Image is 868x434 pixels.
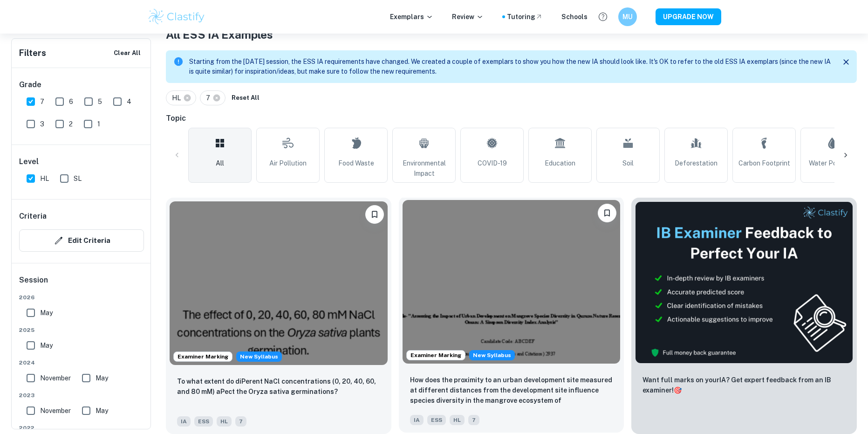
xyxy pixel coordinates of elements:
span: 2024 [19,358,144,367]
span: New Syllabus [469,350,515,360]
span: 2022 [19,424,144,432]
a: Examiner MarkingStarting from the May 2026 session, the ESS IA requirements have changed. We crea... [399,198,624,434]
span: May [40,308,53,318]
span: 5 [98,96,102,107]
span: New Syllabus [236,351,282,362]
h6: Grade [19,79,144,90]
span: Carbon Footprint [738,158,790,168]
span: Examiner Marking [407,351,465,359]
button: Reset All [229,91,262,105]
span: SL [74,173,82,184]
span: COVID-19 [478,158,507,168]
button: Help and Feedback [595,9,611,25]
span: 7 [468,415,479,425]
div: Starting from the May 2026 session, the ESS IA requirements have changed. We created this exempla... [236,351,282,362]
h6: Session [19,275,144,293]
button: UPGRADE NOW [656,8,721,25]
button: MU [618,7,637,26]
button: Bookmark [598,204,616,222]
span: Environmental Impact [396,158,451,179]
span: HL [450,415,465,425]
span: HL [40,173,49,184]
span: 🎯 [674,386,682,394]
a: ThumbnailWant full marks on yourIA? Get expert feedback from an IB examiner! [631,198,857,434]
span: 6 [69,96,73,107]
span: Water Pollution [809,158,856,168]
span: Soil [622,158,634,168]
span: Education [545,158,575,168]
p: How does the proximity to an urban development site measured at different distances from the deve... [410,375,613,406]
div: Starting from the May 2026 session, the ESS IA requirements have changed. We created this exempla... [469,350,515,360]
p: Want full marks on your IA ? Get expert feedback from an IB examiner! [642,375,846,395]
span: November [40,406,71,416]
a: Examiner MarkingStarting from the May 2026 session, the ESS IA requirements have changed. We crea... [166,198,391,434]
span: All [216,158,224,168]
button: Clear All [111,46,143,60]
img: Clastify logo [147,7,206,26]
h6: Topic [166,113,857,124]
button: Bookmark [365,205,384,224]
span: HL [217,416,232,427]
h6: MU [622,12,633,22]
span: 7 [206,93,214,103]
img: ESS IA example thumbnail: To what extent do diPerent NaCl concentr [170,201,388,365]
span: Air Pollution [269,158,307,168]
span: 1 [97,119,100,129]
span: 2 [69,119,73,129]
span: Examiner Marking [174,352,232,361]
button: Edit Criteria [19,229,144,252]
span: November [40,373,71,383]
span: 2026 [19,293,144,302]
span: May [96,373,108,383]
h1: All ESS IA Examples [166,26,857,43]
span: Deforestation [675,158,718,168]
p: Review [452,12,484,22]
span: 7 [40,96,44,107]
span: May [40,340,53,351]
span: 2023 [19,391,144,400]
a: Schools [561,12,588,22]
span: ESS [427,415,446,425]
span: IA [410,415,424,425]
a: Tutoring [507,12,543,22]
h6: Level [19,156,144,167]
span: 3 [40,119,44,129]
span: 7 [235,416,246,427]
img: Thumbnail [635,201,853,364]
span: Food Waste [338,158,374,168]
span: 2025 [19,326,144,334]
h6: Filters [19,47,46,60]
button: Close [839,55,853,69]
div: HL [166,90,196,105]
span: May [96,406,108,416]
span: 4 [127,96,131,107]
p: To what extent do diPerent NaCl concentrations (0, 20, 40, 60, and 80 mM) aPect the Oryza sativa ... [177,376,380,397]
img: ESS IA example thumbnail: How does the proximity to an urban devel [403,200,621,364]
span: IA [177,416,191,427]
span: ESS [194,416,213,427]
span: HL [172,93,185,103]
div: 7 [200,90,226,105]
h6: Criteria [19,211,47,222]
p: Exemplars [390,12,433,22]
p: Starting from the [DATE] session, the ESS IA requirements have changed. We created a couple of ex... [189,57,832,76]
